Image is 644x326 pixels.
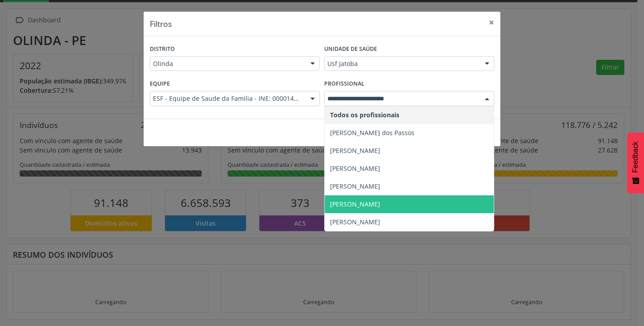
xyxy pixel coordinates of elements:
[150,18,172,29] h5: Filtros
[153,59,301,68] span: Olinda
[330,146,380,155] span: [PERSON_NAME]
[324,42,377,56] label: Unidade de saúde
[330,200,380,208] span: [PERSON_NAME]
[150,77,170,91] label: Equipe
[150,42,175,56] label: Distrito
[330,164,380,173] span: [PERSON_NAME]
[627,132,644,193] button: Feedback - Mostrar pesquisa
[330,218,380,226] span: [PERSON_NAME]
[327,59,476,68] span: Usf Jatoba
[324,77,364,91] label: Profissional
[330,128,415,137] span: [PERSON_NAME] dos Passos
[483,12,500,33] button: Close
[330,111,399,119] span: Todos os profissionais
[631,141,640,173] span: Feedback
[153,94,301,103] span: ESF - Equipe de Saude da Familia - INE: 0000148695
[330,182,380,190] span: [PERSON_NAME]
